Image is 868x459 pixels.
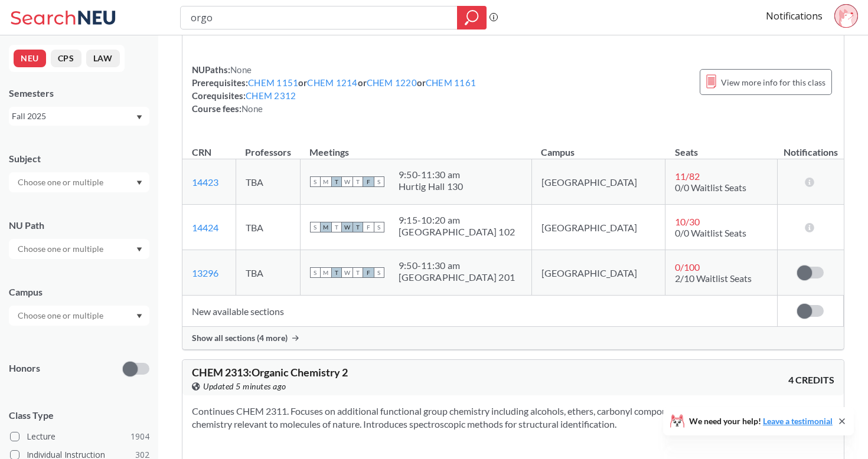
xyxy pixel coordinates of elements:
[236,205,300,250] td: TBA
[531,159,665,205] td: [GEOGRAPHIC_DATA]
[9,286,149,299] div: Campus
[353,222,363,232] span: T
[236,134,300,159] th: Professors
[321,222,331,232] span: M
[136,115,142,120] svg: Dropdown arrow
[353,176,363,187] span: T
[665,134,778,159] th: Seats
[246,90,296,101] a: CHEM 2312
[331,222,342,232] span: T
[374,267,384,278] span: S
[465,9,479,26] svg: magnifying glass
[12,175,111,189] input: Choose one or multiple
[10,429,149,444] label: Lecture
[192,366,348,379] span: CHEM 2313 : Organic Chemistry 2
[9,87,149,100] div: Semesters
[9,306,149,326] div: Dropdown arrow
[321,176,331,187] span: M
[399,260,515,271] div: 9:50 - 11:30 am
[9,107,149,126] div: Fall 2025Dropdown arrow
[321,267,331,278] span: M
[374,222,384,232] span: S
[766,9,823,22] a: Notifications
[230,64,252,75] span: None
[310,267,321,278] span: S
[778,134,844,159] th: Notifications
[689,417,833,425] span: We need your help!
[399,169,464,181] div: 9:50 - 11:30 am
[182,296,778,327] td: New available sections
[788,373,834,386] span: 4 CREDITS
[367,77,417,88] a: CHEM 1220
[192,333,288,343] span: Show all sections (4 more)
[182,327,844,349] div: Show all sections (4 more)
[192,63,476,115] div: NUPaths: Prerequisites: or or or Corequisites: Course fees:
[310,222,321,232] span: S
[374,176,384,187] span: S
[763,416,833,426] a: Leave a testimonial
[342,222,353,232] span: W
[86,50,120,67] button: LAW
[192,405,834,431] section: Continues CHEM 2311. Focuses on additional functional group chemistry including alcohols, ethers,...
[310,176,321,187] span: S
[9,239,149,259] div: Dropdown arrow
[353,267,363,278] span: T
[51,50,81,67] button: CPS
[342,176,353,187] span: W
[9,152,149,165] div: Subject
[136,181,142,185] svg: Dropdown arrow
[248,77,298,88] a: CHEM 1151
[12,242,111,256] input: Choose one or multiple
[242,103,263,114] span: None
[14,50,46,67] button: NEU
[130,430,149,443] span: 1904
[675,182,746,193] span: 0/0 Waitlist Seats
[675,227,746,238] span: 0/0 Waitlist Seats
[531,205,665,250] td: [GEOGRAPHIC_DATA]
[399,271,515,283] div: [GEOGRAPHIC_DATA] 201
[531,134,665,159] th: Campus
[192,176,218,188] a: 14423
[331,176,342,187] span: T
[190,8,449,28] input: Class, professor, course number, "phrase"
[9,409,149,422] span: Class Type
[9,172,149,192] div: Dropdown arrow
[300,134,531,159] th: Meetings
[236,250,300,296] td: TBA
[192,222,218,233] a: 14424
[12,309,111,323] input: Choose one or multiple
[399,181,464,192] div: Hurtig Hall 130
[342,267,353,278] span: W
[426,77,476,88] a: CHEM 1161
[136,247,142,252] svg: Dropdown arrow
[12,110,135,123] div: Fall 2025
[192,146,211,159] div: CRN
[675,216,700,227] span: 10 / 30
[721,75,825,90] span: View more info for this class
[307,77,357,88] a: CHEM 1214
[136,314,142,319] svg: Dropdown arrow
[363,176,374,187] span: F
[192,267,218,278] a: 13296
[9,362,40,375] p: Honors
[399,214,515,226] div: 9:15 - 10:20 am
[457,6,487,29] div: magnifying glass
[675,273,752,284] span: 2/10 Waitlist Seats
[9,219,149,232] div: NU Path
[236,159,300,205] td: TBA
[531,250,665,296] td: [GEOGRAPHIC_DATA]
[675,261,700,273] span: 0 / 100
[399,226,515,238] div: [GEOGRAPHIC_DATA] 102
[675,171,700,182] span: 11 / 82
[363,267,374,278] span: F
[363,222,374,232] span: F
[331,267,342,278] span: T
[203,380,286,393] span: Updated 5 minutes ago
